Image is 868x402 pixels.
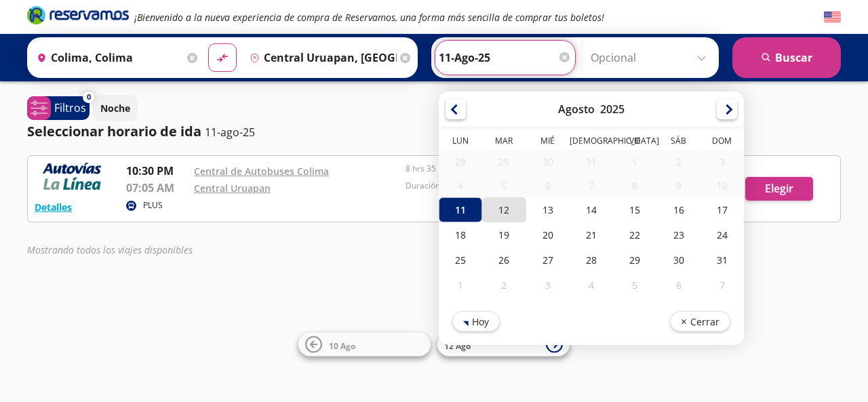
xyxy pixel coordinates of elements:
[656,174,700,197] div: 09-Ago-25
[591,41,712,75] input: Opcional
[570,197,613,222] div: 14-Ago-25
[126,163,187,179] p: 10:30 PM
[439,41,572,75] input: Elegir Fecha
[298,333,431,357] button: 10 Ago
[701,135,744,150] th: Domingo
[439,135,482,150] th: Lunes
[656,135,700,150] th: Sábado
[437,333,570,357] button: 12 Ago
[134,11,604,24] em: ¡Bienvenido a la nueva experiencia de compra de Reservamos, una forma más sencilla de comprar tus...
[526,135,570,150] th: Miércoles
[439,150,482,174] div: 28-Jul-25
[31,41,184,75] input: Buscar Origen
[701,197,744,222] div: 17-Ago-25
[54,100,86,116] p: Filtros
[570,273,613,298] div: 04-Sep-25
[613,247,656,273] div: 29-Ago-25
[526,247,570,273] div: 27-Ago-25
[439,197,482,222] div: 11-Ago-25
[656,273,700,298] div: 06-Sep-25
[126,180,187,196] p: 07:05 AM
[613,273,656,298] div: 05-Sep-25
[570,150,613,174] div: 31-Jul-25
[701,247,744,273] div: 31-Ago-25
[35,163,109,190] img: RESERVAMOS
[701,174,744,197] div: 10-Ago-25
[670,311,730,331] button: Cerrar
[87,92,91,103] span: 0
[27,5,129,25] i: Brand Logo
[27,243,193,256] em: Mostrando todos los viajes disponibles
[329,340,355,351] span: 10 Ago
[93,95,138,121] button: Noche
[406,163,610,175] p: 8 hrs 35 mins
[482,247,526,273] div: 26-Ago-25
[570,222,613,247] div: 21-Ago-25
[613,174,656,197] div: 08-Ago-25
[439,174,482,197] div: 04-Ago-25
[613,222,656,247] div: 22-Ago-25
[570,174,613,197] div: 07-Ago-25
[526,273,570,298] div: 03-Sep-25
[558,102,595,117] div: Agosto
[482,135,526,150] th: Martes
[613,135,656,150] th: Viernes
[439,273,482,298] div: 01-Sep-25
[482,150,526,174] div: 29-Jul-25
[526,150,570,174] div: 30-Jul-25
[244,41,397,75] input: Buscar Destino
[570,135,613,150] th: Jueves
[570,247,613,273] div: 28-Ago-25
[701,222,744,247] div: 24-Ago-25
[482,197,526,222] div: 12-Ago-25
[27,121,201,142] p: Seleccionar horario de ida
[701,150,744,174] div: 03-Ago-25
[452,311,500,331] button: Hoy
[482,174,526,197] div: 05-Ago-25
[439,222,482,247] div: 18-Ago-25
[656,222,700,247] div: 23-Ago-25
[732,37,841,78] button: Buscar
[824,9,841,26] button: English
[656,197,700,222] div: 16-Ago-25
[656,150,700,174] div: 02-Ago-25
[194,182,271,195] a: Central Uruapan
[27,5,129,29] a: Brand Logo
[701,273,744,298] div: 07-Sep-25
[35,200,72,214] button: Detalles
[143,199,163,212] p: PLUS
[406,180,610,192] p: Duración
[205,124,255,140] p: 11-ago-25
[526,197,570,222] div: 13-Ago-25
[613,150,656,174] div: 01-Ago-25
[194,165,329,178] a: Central de Autobuses Colima
[656,247,700,273] div: 30-Ago-25
[444,340,471,351] span: 12 Ago
[27,96,90,120] button: 0Filtros
[526,222,570,247] div: 20-Ago-25
[439,247,482,273] div: 25-Ago-25
[482,222,526,247] div: 19-Ago-25
[526,174,570,197] div: 06-Ago-25
[482,273,526,298] div: 02-Sep-25
[745,177,813,201] button: Elegir
[600,102,625,117] div: 2025
[100,101,130,115] p: Noche
[613,197,656,222] div: 15-Ago-25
